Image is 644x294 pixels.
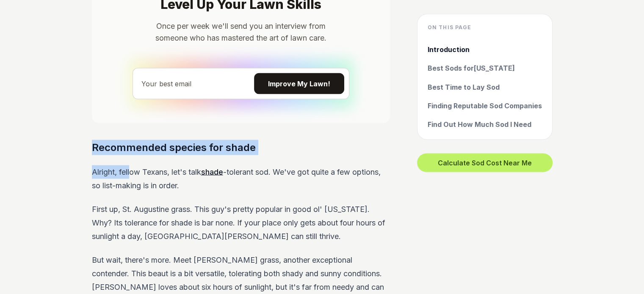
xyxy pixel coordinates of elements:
input: Your best email [133,68,349,99]
button: Improve My Lawn! [254,73,344,94]
a: Best Sods for[US_STATE] [428,63,542,73]
a: shade [201,167,223,176]
p: Once per week we'll send you an interview from someone who has mastered the art of lawn care. [146,20,336,44]
p: First up, St. Augustine grass. This guy's pretty popular in good ol' [US_STATE]. Why? Its toleran... [92,202,390,243]
a: Best Time to Lay Sod [428,82,542,92]
a: Find Out How Much Sod I Need [428,119,542,129]
button: Calculate Sod Cost Near Me [417,153,553,172]
a: Finding Reputable Sod Companies [428,100,542,110]
h4: On this page [428,24,542,31]
h3: Recommended species for shade [92,140,390,155]
p: Alright, fellow Texans, let's talk -tolerant sod. We've got quite a few options, so list-making i... [92,165,390,192]
a: Introduction [428,44,542,55]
